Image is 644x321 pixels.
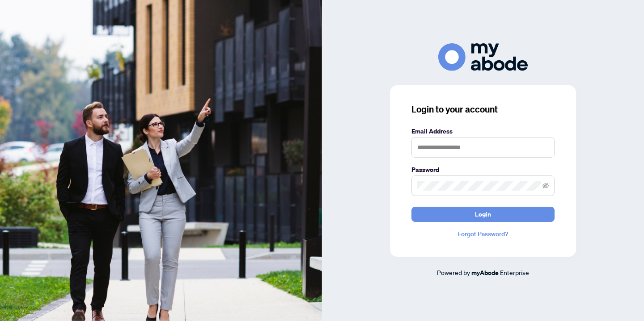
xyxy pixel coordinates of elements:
h3: Login to your account [411,103,555,116]
label: Email Address [411,126,555,136]
span: Enterprise [500,268,529,276]
img: ma-logo [438,43,528,71]
span: eye-invisible [542,183,549,189]
a: Forgot Password? [411,229,555,239]
button: Login [411,207,555,222]
span: Login [475,207,491,221]
a: myAbode [471,268,499,278]
span: Powered by [437,268,470,276]
label: Password [411,165,555,175]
